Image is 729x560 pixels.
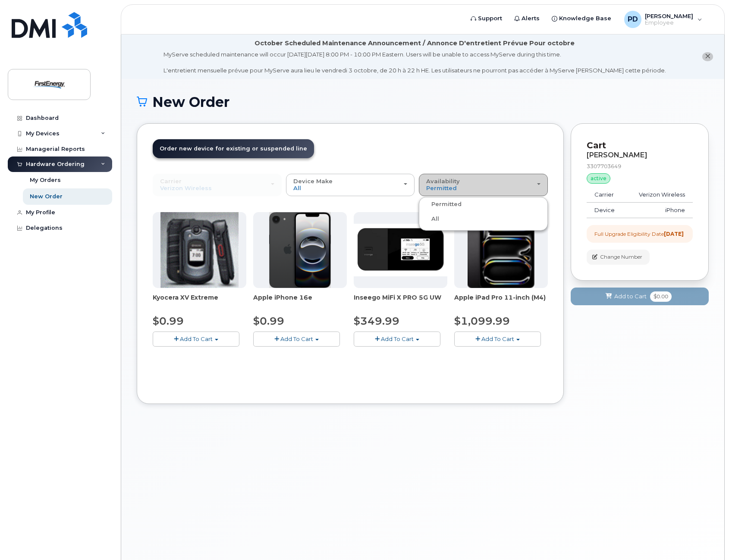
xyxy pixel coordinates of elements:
[269,212,331,288] img: iphone16e.png
[153,315,184,327] span: $0.99
[587,139,693,152] p: Cart
[354,315,399,327] span: $349.99
[280,335,313,342] span: Add To Cart
[587,151,693,159] div: [PERSON_NAME]
[702,52,713,61] button: close notification
[468,212,534,288] img: ipad_pro_11_m4.png
[481,335,514,342] span: Add To Cart
[625,203,693,218] td: iPhone
[691,522,723,554] iframe: Messenger Launcher
[421,199,462,210] label: Permitted
[587,163,693,170] div: 3307703649
[253,332,340,347] button: Add To Cart
[354,224,447,276] img: Inseego.png
[587,187,625,203] td: Carrier
[381,335,414,342] span: Add To Cart
[454,315,510,327] span: $1,099.99
[160,212,239,288] img: xvextreme.gif
[293,185,301,191] span: All
[587,203,625,218] td: Device
[625,187,693,203] td: Verizon Wireless
[153,332,239,347] button: Add To Cart
[426,178,460,185] span: Availability
[587,250,650,265] button: Change Number
[255,39,575,48] div: October Scheduled Maintenance Announcement / Annonce D'entretient Prévue Pour octobre
[614,292,647,300] span: Add to Cart
[587,173,610,184] div: active
[163,50,666,75] div: MyServe scheduled maintenance will occur [DATE][DATE] 8:00 PM - 10:00 PM Eastern. Users will be u...
[253,293,347,310] div: Apple iPhone 16e
[354,332,440,347] button: Add To Cart
[160,145,307,152] span: Order new device for existing or suspended line
[600,253,642,261] span: Change Number
[454,332,541,347] button: Add To Cart
[454,293,548,310] div: Apple iPad Pro 11-inch (M4)
[293,178,333,185] span: Device Make
[137,94,709,109] h1: New Order
[253,315,284,327] span: $0.99
[426,185,457,191] span: Permitted
[571,288,709,305] button: Add to Cart $0.00
[153,293,246,310] div: Kyocera XV Extreme
[664,231,684,237] strong: [DATE]
[594,230,684,238] div: Full Upgrade Eligibility Date
[180,335,213,342] span: Add To Cart
[286,174,415,196] button: Device Make All
[354,293,447,310] div: Inseego MiFi X PRO 5G UW
[421,214,439,224] label: All
[650,291,672,302] span: $0.00
[419,174,548,196] button: Availability Permitted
